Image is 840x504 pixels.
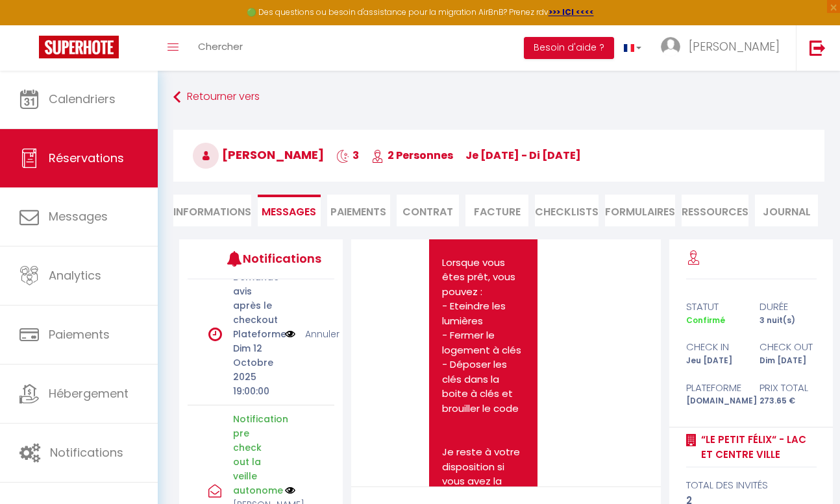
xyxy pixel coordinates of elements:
[193,147,324,163] span: [PERSON_NAME]
[188,25,253,71] a: Chercher
[285,485,295,496] img: NO IMAGE
[49,91,116,107] span: Calendriers
[677,395,751,407] div: [DOMAIN_NAME]
[651,25,796,71] a: ... [PERSON_NAME]
[262,204,316,219] span: Messages
[39,36,119,58] img: Super Booking
[524,37,614,59] button: Besoin d'aide ?
[689,38,780,54] span: [PERSON_NAME]
[397,195,460,226] li: Contrat
[549,6,594,18] a: >>> ICI <<<<
[535,195,599,226] li: CHECKLISTS
[677,299,751,315] div: statut
[751,339,825,355] div: check out
[751,315,825,327] div: 3 nuit(s)
[751,299,825,315] div: durée
[755,195,818,226] li: Journal
[305,327,340,341] a: Annuler
[243,244,304,273] h3: Notifications
[233,270,277,341] p: Demande avis après le checkout Plateforme
[677,355,751,367] div: Jeu [DATE]
[751,395,825,407] div: 273.65 €
[327,195,390,226] li: Paiements
[173,86,824,109] a: Retourner vers
[49,385,129,402] span: Hébergement
[465,148,581,163] span: je [DATE] - di [DATE]
[465,195,528,226] li: Facture
[49,267,101,283] span: Analytics
[682,195,748,226] li: Ressources
[371,148,453,163] span: 2 Personnes
[677,380,751,396] div: Plateforme
[49,150,124,166] span: Réservations
[233,412,277,498] p: Notification pre check out la veille autonome
[751,380,825,396] div: Prix total
[336,148,359,163] span: 3
[751,355,825,367] div: Dim [DATE]
[697,432,817,462] a: “Le Petit Félix“ - Lac et centre ville
[173,195,251,226] li: Informations
[49,326,110,342] span: Paiements
[677,339,751,355] div: check in
[686,477,817,493] div: total des invités
[198,40,243,53] span: Chercher
[233,341,277,398] p: Dim 12 Octobre 2025 19:00:00
[686,315,725,326] span: Confirmé
[809,40,826,56] img: logout
[49,208,108,224] span: Messages
[661,37,680,56] img: ...
[285,327,295,341] img: NO IMAGE
[605,195,675,226] li: FORMULAIRES
[50,444,123,461] span: Notifications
